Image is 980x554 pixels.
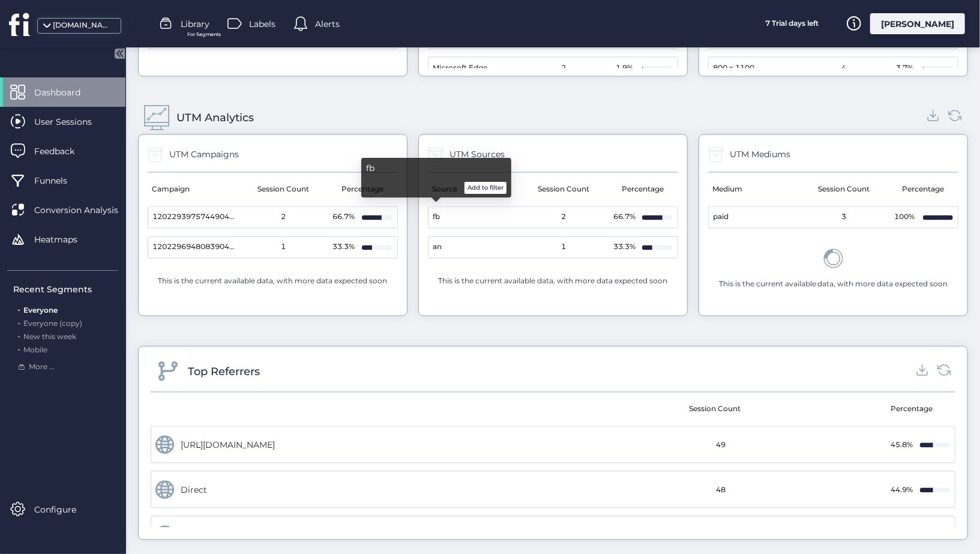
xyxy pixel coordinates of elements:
[18,343,20,354] span: .
[169,148,239,161] div: UTM Campaigns
[18,316,20,328] span: .
[152,212,235,223] span: 120229397574490489
[881,393,947,426] mat-header-cell: Percentage
[34,174,85,187] span: Funnels
[893,62,917,74] div: 3.7%
[890,485,914,496] div: 44.9%
[13,283,118,296] div: Recent Segments
[730,148,790,161] div: UTM Mediums
[18,330,20,341] span: .
[53,20,113,31] div: [DOMAIN_NAME]
[23,332,76,341] span: New this week
[181,484,361,497] div: Direct
[449,148,505,161] div: UTM Sources
[612,212,636,223] div: 66.7%
[433,62,487,74] span: Microsoft Edge
[235,173,332,206] mat-header-cell: Session Count
[366,161,507,175] span: fb
[433,212,440,223] span: fb
[433,242,442,253] span: an
[549,393,882,426] mat-header-cell: Session Count
[713,62,754,74] span: 800 x 1100
[281,242,286,253] span: 1
[158,276,387,288] div: This is the current available data, with more data expected soon
[439,276,668,288] div: This is the current available data, with more data expected soon
[516,173,612,206] mat-header-cell: Session Count
[181,439,361,452] div: [URL][DOMAIN_NAME]
[464,182,507,194] button: Add to filter
[893,212,917,223] div: 100%
[34,233,95,246] span: Heatmaps
[612,173,678,206] mat-header-cell: Percentage
[708,173,796,206] mat-header-cell: Medium
[332,173,398,206] mat-header-cell: Percentage
[892,173,958,206] mat-header-cell: Percentage
[34,145,92,158] span: Feedback
[870,13,965,34] div: [PERSON_NAME]
[561,62,566,74] span: 2
[249,17,275,31] span: Labels
[713,212,729,223] span: paid
[747,13,837,34] div: 7 Trial days left
[23,319,82,328] span: Everyone (copy)
[315,17,340,31] span: Alerts
[890,440,914,451] div: 45.8%
[612,242,636,253] div: 33.3%
[561,242,566,253] span: 1
[561,212,566,223] span: 2
[23,345,47,354] span: Mobile
[18,303,20,315] span: .
[34,115,110,128] span: User Sessions
[841,212,846,223] span: 3
[841,62,846,74] span: 4
[716,440,726,451] span: 49
[281,212,286,223] span: 2
[34,503,94,516] span: Configure
[716,485,726,496] span: 48
[34,203,136,217] span: Conversion Analysis
[176,109,254,126] div: UTM Analytics
[187,31,221,38] span: For Segments
[148,173,235,206] mat-header-cell: Campaign
[719,279,948,291] div: This is the current available data, with more data expected soon
[29,361,55,373] span: More ...
[152,242,235,253] span: 120229694808390489
[796,173,892,206] mat-header-cell: Session Count
[332,242,356,253] div: 33.3%
[23,306,58,315] span: Everyone
[612,62,636,74] div: 1.9%
[188,364,260,381] div: Top Referrers
[332,212,356,223] div: 66.7%
[181,17,209,31] span: Library
[34,86,98,99] span: Dashboard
